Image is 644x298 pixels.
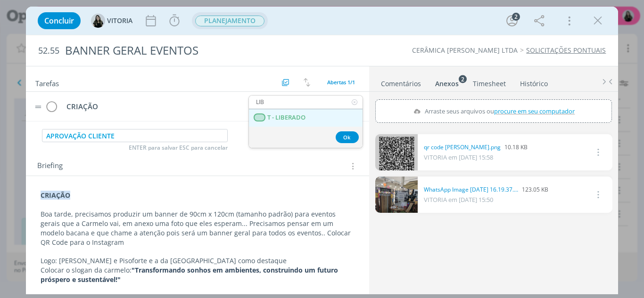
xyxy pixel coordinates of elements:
[195,16,264,26] span: PLANEJAMENTO
[38,46,59,56] span: 52.55
[512,13,520,21] div: 2
[472,75,506,89] a: Timesheet
[63,101,257,113] div: CRIAÇÃO
[91,14,132,28] button: VVITORIA
[380,75,421,89] a: Comentários
[41,191,70,200] strong: CRIAÇÃO
[424,185,518,194] a: WhatsApp Image [DATE] 16.19.37.jpeg
[35,105,41,108] img: drag-icon.svg
[129,144,228,152] span: ENTER para salvar ESC para cancelar
[520,75,548,89] a: Histórico
[336,131,359,143] button: Ok
[41,209,355,247] p: Boa tarde, precisamos produzir um banner de 90cm x 120cm (tamanho padrão) para eventos gerais que...
[44,17,74,24] span: Concluir
[526,46,606,55] a: SOLICITAÇÕES PONTUAIS
[327,79,355,86] span: Abertas 1/1
[41,256,355,266] p: Logo: [PERSON_NAME] e Pisoforte e a da [GEOGRAPHIC_DATA] como destaque
[424,195,493,204] span: VITORIA em [DATE] 15:50
[504,13,520,28] button: 2
[494,107,575,115] span: procure em seu computador
[38,12,81,29] button: Concluir
[304,78,310,87] img: arrow-down-up.svg
[41,266,340,284] strong: "Transformando sonhos em ambientes, construindo um futuro próspero e sustentável!"
[91,14,105,28] img: V
[424,185,548,194] div: 123.05 KB
[410,105,578,117] label: Arraste seus arquivos ou
[61,39,365,62] div: BANNER GERAL EVENTOS
[107,17,132,24] span: VITORIA
[424,143,528,152] div: 10.18 KB
[41,266,355,284] p: Colocar o slogan da carmelo:
[412,46,518,55] a: CERÂMICA [PERSON_NAME] LTDA
[249,96,363,109] input: Buscar status
[37,160,63,172] span: Briefing
[424,153,493,161] span: VITORIA em [DATE] 15:58
[267,114,305,121] span: T - LIBERADO
[459,75,467,83] sup: 2
[424,143,501,152] a: qr code [PERSON_NAME].png
[26,7,619,294] div: dialog
[195,15,265,27] button: PLANEJAMENTO
[435,79,459,89] div: Anexos
[35,77,59,88] span: Tarefas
